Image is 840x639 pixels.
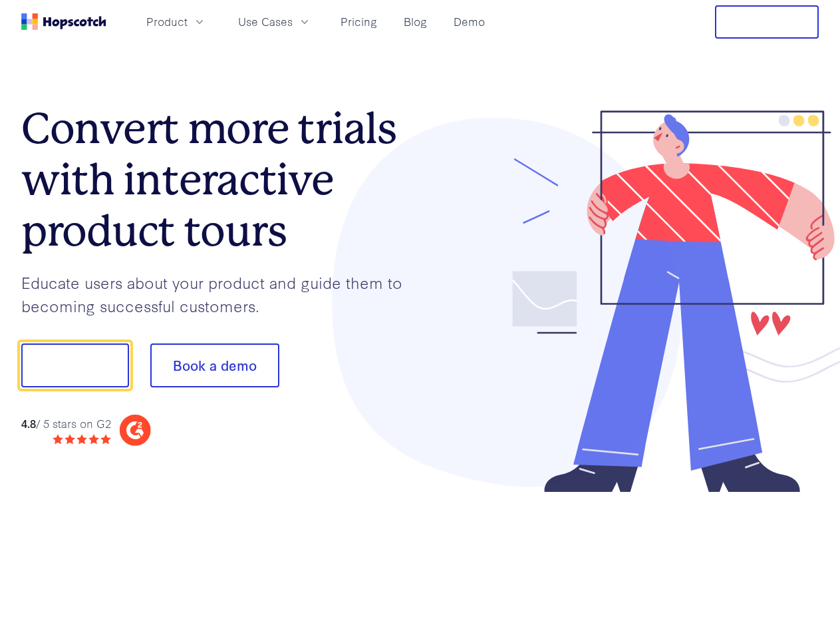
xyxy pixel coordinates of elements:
span: Product [146,13,188,30]
button: Book a demo [150,343,279,387]
strong: 4.8 [21,415,36,431]
button: Use Cases [230,11,319,33]
button: Free Trial [715,5,819,39]
span: Use Cases [238,13,293,30]
button: Show me! [21,343,129,387]
div: / 5 stars on G2 [21,415,111,432]
h1: Convert more trials with interactive product tours [21,103,420,256]
a: Home [21,13,106,30]
a: Blog [398,11,432,33]
button: Product [138,11,214,33]
p: Educate users about your product and guide them to becoming successful customers. [21,271,420,317]
a: Demo [448,11,490,33]
a: Pricing [335,11,382,33]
